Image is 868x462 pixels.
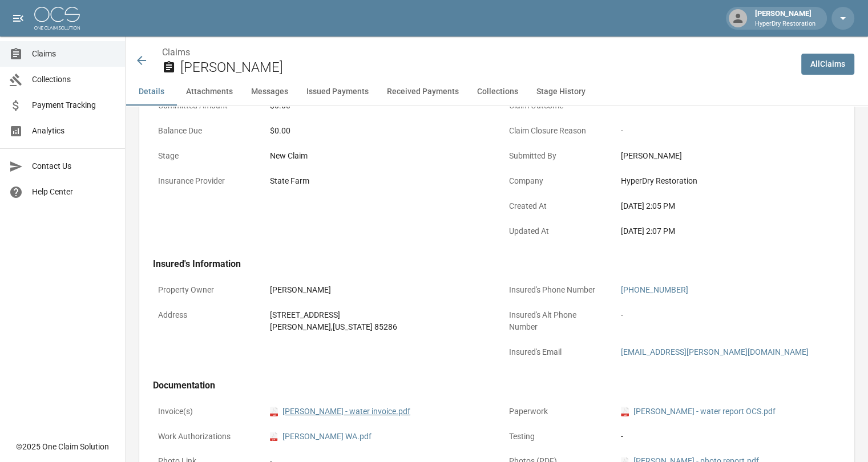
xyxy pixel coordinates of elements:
p: Balance Due [153,120,256,142]
div: - [621,431,836,443]
a: pdf[PERSON_NAME] - water invoice.pdf [270,406,410,418]
div: State Farm [270,175,309,187]
button: Issued Payments [297,78,378,106]
p: Company [504,170,607,192]
button: open drawer [7,7,30,30]
button: Messages [242,78,297,106]
a: pdf[PERSON_NAME] WA.pdf [270,431,372,443]
div: anchor tabs [126,78,868,106]
p: Insured's Phone Number [504,279,607,301]
button: Stage History [527,78,595,106]
p: HyperDry Restoration [755,19,815,29]
p: Paperwork [504,400,607,423]
p: Stage [153,145,256,167]
p: Invoice(s) [153,400,256,423]
button: Received Payments [378,78,468,106]
div: [PERSON_NAME] [750,8,820,29]
div: $0.00 [270,125,485,137]
p: Testing [504,425,607,448]
a: AllClaims [801,54,854,75]
div: HyperDry Restoration [621,175,836,187]
button: Attachments [177,78,242,106]
p: Insured's Alt Phone Number [504,304,607,338]
p: Claim Closure Reason [504,120,607,142]
div: New Claim [270,150,485,162]
p: Property Owner [153,279,256,301]
button: Collections [468,78,527,106]
div: [STREET_ADDRESS] [270,309,397,321]
span: Payment Tracking [32,99,116,111]
span: Contact Us [32,160,116,172]
div: [DATE] 2:05 PM [621,200,836,212]
button: Details [126,78,177,106]
nav: breadcrumb [162,46,792,59]
span: Collections [32,74,116,86]
h4: Documentation [153,380,841,391]
a: [EMAIL_ADDRESS][PERSON_NAME][DOMAIN_NAME] [621,347,809,356]
span: Claims [32,48,116,60]
a: pdf[PERSON_NAME] - water report OCS.pdf [621,406,776,418]
div: - [621,309,623,321]
p: Updated At [504,220,607,242]
img: ocs-logo-white-transparent.png [34,7,80,30]
p: Address [153,304,256,326]
div: - [621,125,836,137]
a: Claims [162,47,190,58]
p: Submitted By [504,145,607,167]
div: [PERSON_NAME] , [US_STATE] 85286 [270,321,397,333]
div: [DATE] 2:07 PM [621,225,836,237]
h2: [PERSON_NAME] [180,59,792,76]
p: Insurance Provider [153,170,256,192]
div: [PERSON_NAME] [621,150,836,162]
p: Created At [504,195,607,217]
p: Work Authorizations [153,425,256,448]
span: Help Center [32,186,116,198]
p: Insured's Email [504,341,607,363]
span: Analytics [32,125,116,137]
div: [PERSON_NAME] [270,284,331,296]
div: © 2025 One Claim Solution [16,441,109,452]
a: [PHONE_NUMBER] [621,285,688,294]
h4: Insured's Information [153,258,841,270]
